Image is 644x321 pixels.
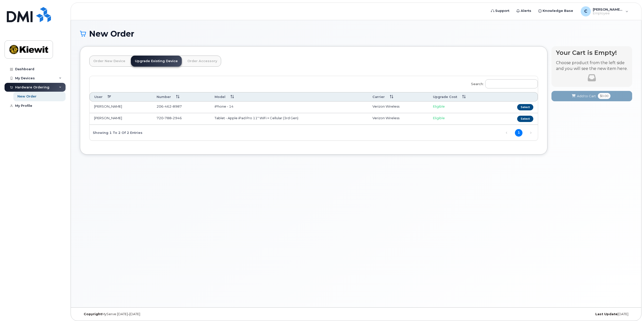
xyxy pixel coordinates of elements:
[448,312,632,316] div: [DATE]
[622,299,640,317] iframe: Messenger Launcher
[131,56,182,67] a: Upgrade Existing Device
[90,113,152,125] td: [PERSON_NAME]
[517,104,533,110] button: Select
[210,113,368,125] td: Tablet - Apple iPad Pro 11" WiFi + Cellular (3rd Gen)
[90,128,142,137] div: Showing 1 to 2 of 2 entries
[515,129,522,137] a: 1
[152,92,210,102] th: Number: activate to sort column ascending
[517,116,533,122] button: Select
[428,92,496,102] th: Upgrade Cost: activate to sort column ascending
[468,76,538,90] label: Search:
[598,93,610,99] span: $0.00
[183,56,221,67] a: Order Accessory
[551,91,632,101] button: Add to Cart $0.00
[433,116,445,120] span: Eligible
[80,312,264,316] div: MyServe [DATE]–[DATE]
[595,312,618,316] strong: Last Update
[556,60,628,72] p: Choose product from the left side and you will see the new item here.
[163,104,171,108] span: 462
[157,116,182,120] span: 720
[433,104,445,108] span: Eligible
[503,129,510,137] a: Previous
[80,29,632,38] h1: New Order
[210,102,368,113] td: iPhone - 14
[90,102,152,113] td: [PERSON_NAME]
[368,113,428,125] td: Verizon Wireless
[157,104,182,108] span: 206
[171,116,182,120] span: 2946
[210,92,368,102] th: Model: activate to sort column ascending
[84,312,102,316] strong: Copyright
[485,79,538,88] input: Search:
[556,49,628,56] h4: Your Cart is Empty!
[368,102,428,113] td: Verizon Wireless
[577,94,596,98] span: Add to Cart
[368,92,428,102] th: Carrier: activate to sort column ascending
[163,116,171,120] span: 788
[90,92,152,102] th: User: activate to sort column descending
[89,56,129,67] a: Order New Device
[171,104,182,108] span: 8987
[527,129,535,137] a: Next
